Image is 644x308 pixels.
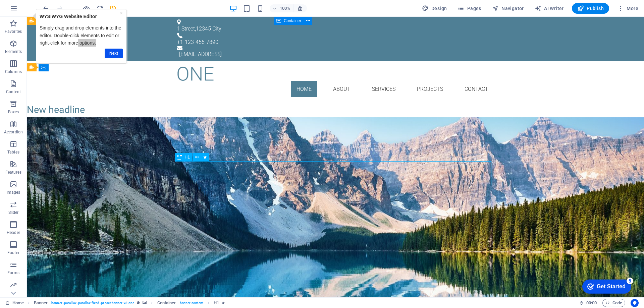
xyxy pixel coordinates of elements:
span: . banner .parallax .parallax-fixed .preset-banner-v3-one [50,299,134,307]
p: Slider [8,210,19,215]
button: AI Writer [532,3,567,14]
p: Columns [5,69,22,74]
span: : [591,300,592,305]
p: Forms [7,270,19,275]
button: Usercentrics [631,299,639,307]
p: Header [7,230,20,235]
div: Design (Ctrl+Alt+Y) [419,3,450,14]
p: Content [6,89,21,95]
p: Features [5,170,21,175]
span: Code [605,299,622,307]
a: Next [74,40,92,49]
span: H1 [185,155,190,159]
div: Get Started [20,7,49,13]
i: This element contains a background [143,301,147,305]
i: Reload page [96,5,104,12]
i: Undo: Add element (Ctrl+Z) [42,5,50,12]
span: Click to select. Double-click to edit [157,299,176,307]
button: Design [419,3,450,14]
span: AI Writer [535,5,564,12]
span: Pages [458,5,481,12]
p: Favorites [5,29,22,34]
a: × [89,1,92,7]
p: Boxes [8,109,19,115]
h6: 100% [280,4,290,12]
span: Navigator [492,5,524,12]
span: Click to select. Double-click to edit [214,299,219,307]
button: reload [96,4,104,12]
span: Publish [577,5,604,12]
p: Images [7,190,20,195]
i: This element is a customizable preset [137,301,140,305]
p: Footer [7,250,19,255]
nav: breadcrumb [34,299,225,307]
a: Click to cancel selection. Double-click to open Pages [5,299,24,307]
div: Close tooltip [89,0,92,8]
i: Element contains an animation [222,301,225,305]
button: undo [42,4,50,12]
button: Code [602,299,625,307]
h6: Session time [579,299,597,307]
strong: WYSIWYG Website Editor [9,5,66,10]
button: Pages [455,3,484,14]
i: Save (Ctrl+S) [109,5,117,12]
button: Click here to leave preview mode and continue editing [82,4,90,12]
div: Get Started 5 items remaining, 0% complete [5,3,54,17]
p: Accordion [4,129,23,135]
button: save [109,4,117,12]
span: . banner-content [178,299,203,307]
button: Publish [572,3,609,14]
button: Navigator [489,3,527,14]
span: More [617,5,638,12]
span: Container [284,19,301,23]
p: Tables [7,149,19,155]
button: More [614,3,641,14]
i: On resize automatically adjust zoom level to fit chosen device. [297,5,303,11]
p: Elements [5,49,22,54]
p: Simply drag and drop elements into the editor. Double-click elements to edit or right-click for m... [9,15,92,38]
button: 100% [270,4,293,12]
div: 5 [50,1,56,8]
span: Design [422,5,447,12]
span: 00 00 [586,299,597,307]
span: Click to select. Double-click to edit [34,299,48,307]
